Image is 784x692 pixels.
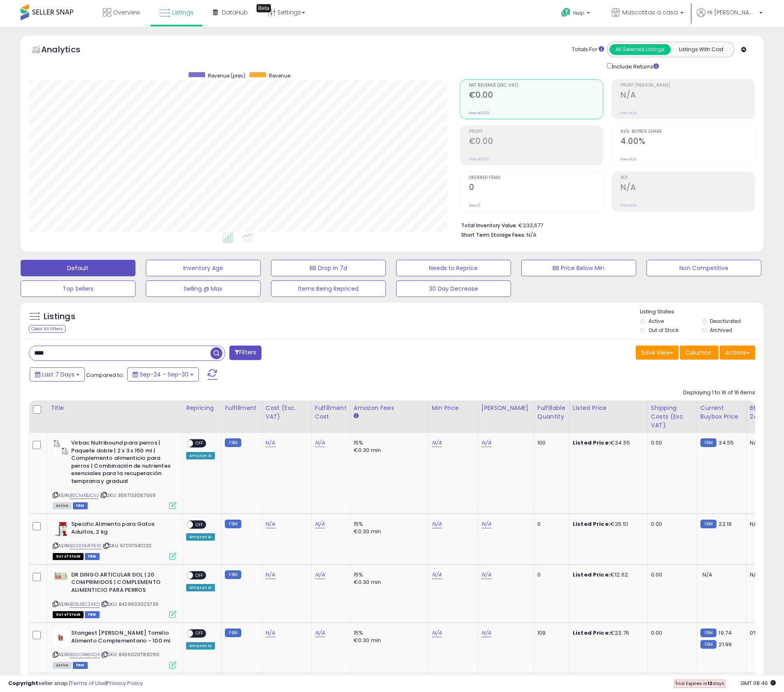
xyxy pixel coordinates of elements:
[573,571,641,579] div: €12.62
[266,439,275,447] a: N/A
[621,111,637,115] small: Prev: N/A
[646,260,761,276] button: Non Competitive
[208,72,245,79] span: Revenue (prev)
[432,439,442,447] a: N/A
[461,231,525,238] b: Short Term Storage Fees:
[469,183,603,194] h2: 0
[53,662,72,669] span: All listings currently available for purchase on Amazon
[651,629,691,637] div: 0.00
[573,629,641,637] div: €23.76
[53,629,176,668] div: ASIN:
[702,571,712,579] span: N/A
[636,346,679,360] button: Save View
[561,7,571,18] i: Get Help
[193,440,206,447] span: OFF
[51,404,179,412] div: Title
[53,571,176,617] div: ASIN:
[8,679,38,687] strong: Copyright
[42,370,75,379] span: Last 7 Days
[700,520,716,528] small: FBM
[750,629,777,637] div: 0%
[225,404,258,412] div: Fulfillment
[85,611,100,618] span: FBM
[172,8,194,16] span: Listings
[469,111,489,115] small: Prev: €0.00
[685,348,711,357] span: Columns
[146,280,261,297] button: Selling @ Max
[675,680,724,687] span: Trial Expires in days
[354,528,422,535] div: €0.30 min
[354,447,422,454] div: €0.30 min
[481,571,491,579] a: N/A
[697,8,763,27] a: Hi [PERSON_NAME]
[186,533,215,541] div: Amazon AI
[700,438,716,447] small: FBM
[469,83,603,88] span: Net Revenue (Exc. VAT)
[225,570,241,579] small: FBM
[21,280,135,297] button: Top Sellers
[70,651,100,658] a: B00O4B6AQ4
[621,90,755,101] h2: N/A
[651,520,691,528] div: 0.00
[649,318,664,325] label: Active
[683,389,755,397] div: Displaying 1 to 16 of 16 items
[127,367,199,381] button: Sep-24 - Sep-30
[740,679,776,687] span: 2025-10-9 08:46 GMT
[719,640,732,648] span: 21.99
[707,680,712,687] b: 12
[481,439,491,447] a: N/A
[621,183,755,194] h2: N/A
[537,520,563,528] div: 0
[700,628,716,637] small: FBM
[186,404,218,412] div: Repricing
[103,542,152,549] span: | SKU: 5701170411232
[53,439,69,456] img: 41tJbJHY4mL._SL40_.jpg
[101,651,159,658] span: | SKU: 8436020788260
[70,679,105,687] a: Terms of Use
[315,439,325,447] a: N/A
[222,8,248,16] span: DataHub
[53,520,69,537] img: 41fBB0vcaHL._SL40_.jpg
[71,520,171,538] b: Specific Alimento para Gatos Adultos, 2 kg
[651,439,691,447] div: 0.00
[651,404,693,430] div: Shipping Costs (Exc. VAT)
[8,680,143,687] div: seller snap | |
[707,8,757,16] span: Hi [PERSON_NAME]
[621,137,755,148] h2: 4.00%
[573,520,641,528] div: €26.51
[354,439,422,447] div: 15%
[649,327,679,334] label: Out of Stock
[469,176,603,180] span: Ordered Items
[140,370,189,379] span: Sep-24 - Sep-30
[225,628,241,637] small: FBM
[396,260,511,276] button: Needs to Reprice
[53,553,84,560] span: All listings that are currently out of stock and unavailable for purchase on Amazon
[609,44,671,55] button: All Selected Listings
[651,571,691,579] div: 0.00
[100,492,156,499] span: | SKU: 3597133067569
[621,157,637,162] small: Prev: N/A
[573,439,610,447] b: Listed Price:
[53,502,72,509] span: All listings currently available for purchase on Amazon
[193,630,206,637] span: OFF
[315,571,325,579] a: N/A
[481,520,491,528] a: N/A
[186,452,215,459] div: Amazon AI
[719,629,732,637] span: 19.74
[750,404,780,421] div: BB Share 24h.
[640,308,763,316] p: Listing States:
[193,572,206,579] span: OFF
[469,157,489,162] small: Prev: €0.00
[750,439,777,447] div: N/A
[53,629,69,646] img: 213QcLuymzL._SL40_.jpg
[146,260,261,276] button: Inventory Age
[469,137,603,148] h2: €0.00
[432,520,442,528] a: N/A
[53,611,84,618] span: All listings that are currently out of stock and unavailable for purchase on Amazon
[229,346,261,360] button: Filters
[432,629,442,637] a: N/A
[527,231,537,239] span: N/A
[573,571,610,579] b: Listed Price:
[680,346,719,360] button: Columns
[70,542,101,549] a: B00ENMFPEW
